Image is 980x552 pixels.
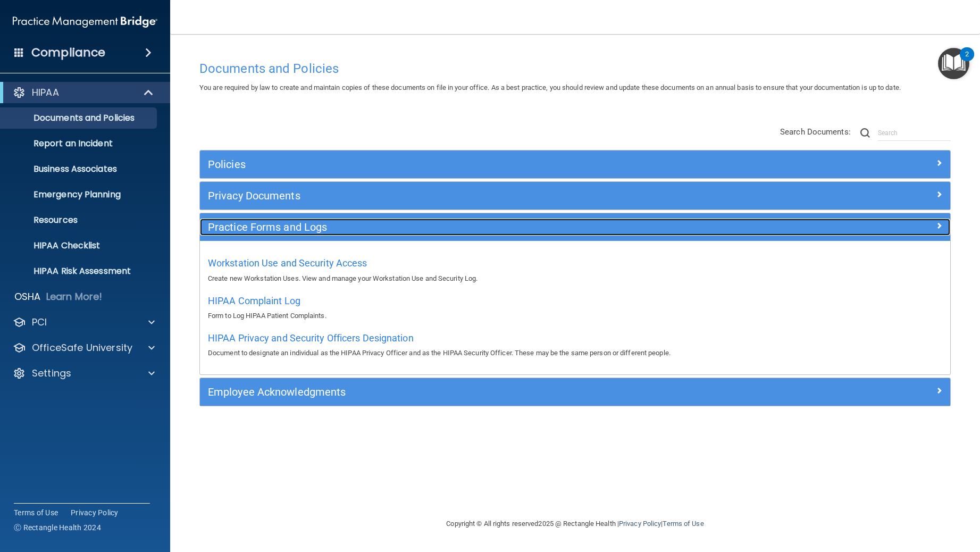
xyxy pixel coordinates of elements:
[208,383,942,400] a: Employee Acknowledgments
[208,221,755,233] h5: Practice Forms and Logs
[619,520,661,528] a: Privacy Policy
[860,128,870,138] img: ic-search.3b580494.png
[14,522,101,533] span: Ⓒ Rectangle Health 2024
[208,190,755,202] h5: Privacy Documents
[208,298,300,306] a: HIPAA Complaint Log
[7,240,152,251] p: HIPAA Checklist
[663,520,703,528] a: Terms of Use
[32,341,132,354] p: OfficeSafe University
[199,62,951,76] h4: Documents and Policies
[208,187,942,204] a: Privacy Documents
[208,272,942,285] p: Create new Workstation Uses. View and manage your Workstation Use and Security Log.
[381,507,769,541] div: Copyright © All rights reserved 2025 @ Rectangle Health | |
[208,332,414,344] span: HIPAA Privacy and Security Officers Designation
[199,83,901,91] span: You are required by law to create and maintain copies of these documents on file in your office. ...
[208,347,942,359] p: Document to designate an individual as the HIPAA Privacy Officer and as the HIPAA Security Office...
[13,316,155,329] a: PCI
[32,316,47,329] p: PCI
[7,113,152,123] p: Documents and Policies
[14,290,41,303] p: OSHA
[878,125,951,141] input: Search
[71,507,119,518] a: Privacy Policy
[208,156,942,173] a: Policies
[208,260,367,268] a: Workstation Use and Security Access
[796,476,967,519] iframe: Drift Widget Chat Controller
[13,341,155,354] a: OfficeSafe University
[46,290,103,303] p: Learn More!
[14,507,58,518] a: Terms of Use
[780,127,851,137] span: Search Documents:
[208,158,755,170] h5: Policies
[13,86,154,99] a: HIPAA
[7,138,152,149] p: Report an Incident
[7,266,152,277] p: HIPAA Risk Assessment
[13,11,157,32] img: PMB logo
[32,367,71,380] p: Settings
[208,295,300,306] span: HIPAA Complaint Log
[208,335,414,343] a: HIPAA Privacy and Security Officers Designation
[7,215,152,225] p: Resources
[208,219,942,236] a: Practice Forms and Logs
[208,386,755,398] h5: Employee Acknowledgments
[32,86,59,99] p: HIPAA
[208,310,942,322] p: Form to Log HIPAA Patient Complaints.
[938,48,969,79] button: Open Resource Center, 2 new notifications
[7,189,152,200] p: Emergency Planning
[7,164,152,174] p: Business Associates
[965,54,969,68] div: 2
[13,367,155,380] a: Settings
[31,45,105,60] h4: Compliance
[208,257,367,269] span: Workstation Use and Security Access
